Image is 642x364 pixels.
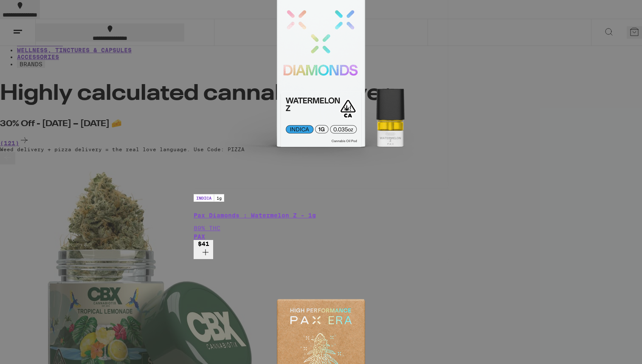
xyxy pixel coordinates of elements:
p: 1g [214,194,224,202]
p: INDICA [194,194,214,202]
div: PAX [194,233,448,240]
span: $41 [198,240,209,247]
button: Add to bag [194,240,213,259]
p: Pax Diamonds : Watermelon Z - 1g [194,212,448,219]
p: 89% THC [194,225,448,231]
